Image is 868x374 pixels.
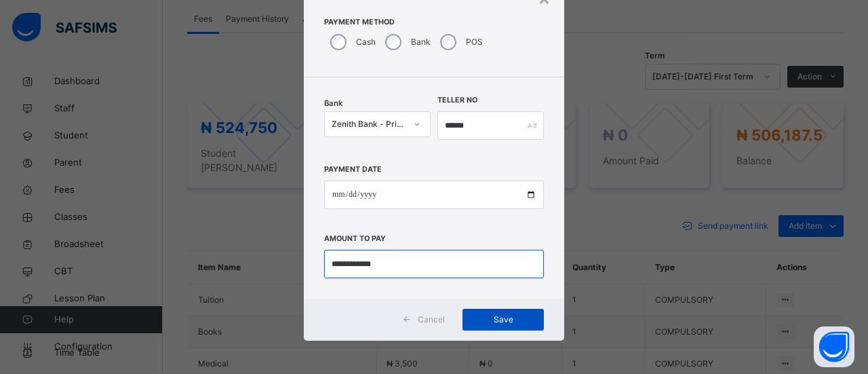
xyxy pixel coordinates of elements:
button: Open asap [814,326,854,367]
span: Payment Method [324,17,544,28]
label: POS [466,36,483,48]
span: Bank [324,98,342,109]
span: Save [473,314,534,326]
label: Cash [356,36,376,48]
div: Zenith Bank - Prime Scholars’ School [332,118,406,130]
label: Teller No [437,95,477,106]
label: Amount to pay [324,233,386,244]
label: Payment Date [324,164,382,175]
label: Bank [411,36,431,48]
span: Cancel [418,314,445,326]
